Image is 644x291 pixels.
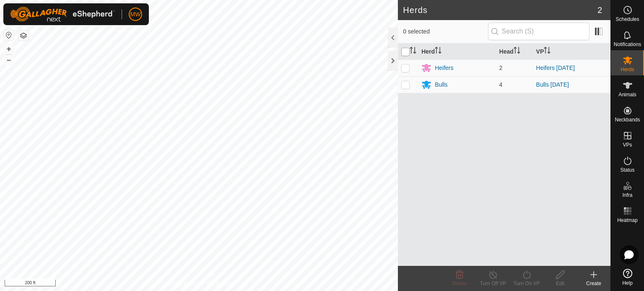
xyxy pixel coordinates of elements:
span: Heatmap [617,218,638,223]
a: Privacy Policy [166,280,197,288]
p-sorticon: Activate to sort [544,48,551,55]
div: Edit [543,280,577,287]
th: Head [496,44,533,60]
span: 0 selected [403,27,488,36]
span: Help [622,281,633,286]
a: Heifers [DATE] [536,64,575,71]
span: Infra [622,193,632,198]
span: Herds [621,67,634,72]
button: Reset Map [4,30,14,40]
a: Contact Us [207,280,232,288]
p-sorticon: Activate to sort [514,48,520,55]
p-sorticon: Activate to sort [410,48,416,55]
input: Search (S) [488,23,589,40]
span: Notifications [614,42,641,47]
span: 2 [597,4,602,16]
h2: Herds [403,5,597,15]
button: Map Layers [18,31,29,41]
span: VPs [623,142,632,147]
p-sorticon: Activate to sort [435,48,441,55]
span: 2 [499,64,503,71]
span: Status [620,167,634,173]
span: Delete [452,281,467,286]
div: Turn Off VP [476,280,510,287]
th: Herd [418,44,496,60]
span: Schedules [615,17,639,22]
a: Bulls [DATE] [536,81,569,88]
div: Bulls [435,80,447,89]
span: Animals [618,92,636,97]
span: 4 [499,81,503,88]
button: + [4,44,14,54]
th: VP [533,44,610,60]
span: MW [130,10,141,19]
button: – [4,55,14,65]
a: Help [611,265,644,289]
div: Create [577,280,610,287]
span: Neckbands [615,117,640,122]
img: Gallagher Logo [10,7,115,22]
div: Turn On VP [510,280,543,287]
div: Heifers [435,64,453,72]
